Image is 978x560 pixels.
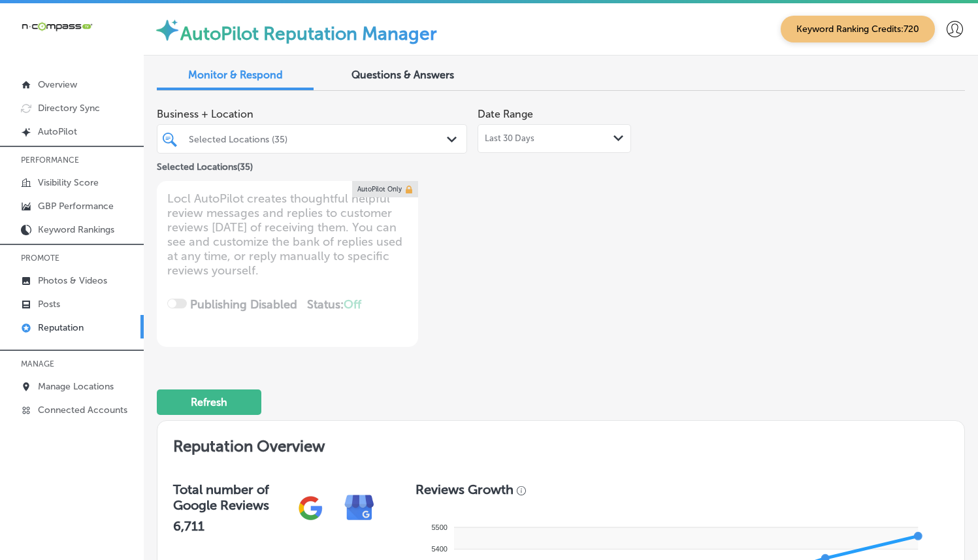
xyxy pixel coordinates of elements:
[38,103,100,114] p: Directory Sync
[431,523,447,531] tspan: 5500
[485,133,534,144] span: Last 30 Days
[351,69,454,81] span: Questions & Answers
[157,156,253,173] p: Selected Locations ( 35 )
[335,484,384,533] img: e7ababfa220611ac49bdb491a11684a6.png
[173,518,286,534] h2: 6,711
[38,224,114,235] p: Keyword Rankings
[38,275,107,286] p: Photos & Videos
[38,126,77,137] p: AutoPilot
[38,404,127,416] p: Connected Accounts
[173,482,286,513] h3: Total number of Google Reviews
[188,69,283,81] span: Monitor & Respond
[180,23,437,44] label: AutoPilot Reputation Manager
[38,177,99,188] p: Visibility Score
[478,108,533,120] label: Date Range
[431,545,447,553] tspan: 5400
[38,201,114,212] p: GBP Performance
[38,299,60,310] p: Posts
[416,482,513,497] h3: Reviews Growth
[21,20,93,33] img: 660ab0bf-5cc7-4cb8-ba1c-48b5ae0f18e60NCTV_CLogo_TV_Black_-500x88.png
[38,381,114,392] p: Manage Locations
[189,133,448,144] div: Selected Locations (35)
[157,108,467,120] span: Business + Location
[38,79,77,90] p: Overview
[38,322,84,333] p: Reputation
[781,16,935,42] span: Keyword Ranking Credits: 720
[154,17,180,43] img: autopilot-icon
[286,484,335,533] img: gPZS+5FD6qPJAAAAABJRU5ErkJggg==
[157,421,964,466] h2: Reputation Overview
[157,389,261,415] button: Refresh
